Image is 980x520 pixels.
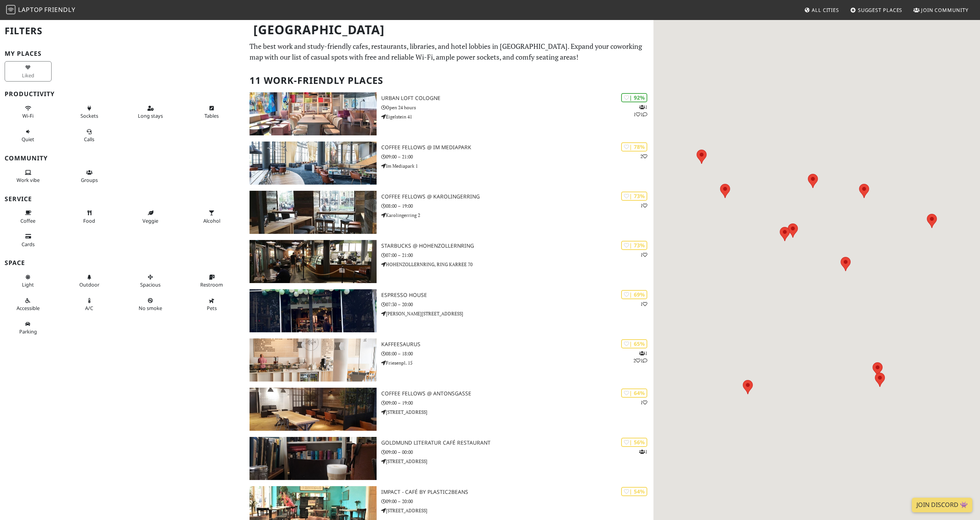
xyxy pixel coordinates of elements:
button: Sockets [66,102,113,122]
p: Karolingerring 2 [381,212,653,219]
p: Friesenpl. 15 [381,359,653,367]
button: Work vibe [5,166,52,187]
h3: Coffee Fellows @ Karolingerring [381,193,653,200]
span: Restroom [200,281,223,288]
div: | 69% [621,290,647,299]
h3: Space [5,259,240,267]
span: Laptop [18,5,43,14]
span: Air conditioned [85,305,93,312]
div: | 78% [621,142,647,151]
p: 09:00 – 20:00 [381,498,653,505]
button: Quiet [5,125,52,146]
h3: Service [5,195,240,203]
h3: URBAN LOFT Cologne [381,95,653,102]
h2: 11 Work-Friendly Places [250,69,648,92]
div: | 92% [621,93,647,102]
button: Alcohol [188,207,235,227]
span: Natural light [22,281,34,288]
p: 09:00 – 21:00 [381,153,653,160]
h3: My Places [5,50,240,57]
span: All Cities [812,7,839,13]
span: Group tables [81,177,98,183]
a: Suggest Places [847,3,906,17]
h3: Impact - Café by Plastic2Beans [381,489,653,495]
span: Smoke free [139,305,162,312]
a: LaptopFriendly LaptopFriendly [6,3,75,17]
span: Quiet [22,136,34,143]
img: LaptopFriendly [6,5,15,14]
p: 1 [639,448,647,455]
span: Alcohol [203,217,220,224]
div: | 64% [621,388,647,397]
h3: Goldmund Literatur Café Restaurant [381,440,653,446]
h3: Espresso House [381,292,653,298]
a: Kaffeesaurus | 65% 121 Kaffeesaurus 08:00 – 18:00 Friesenpl. 15 [245,338,653,382]
img: Kaffeesaurus [250,338,376,382]
p: Im Mediapark 1 [381,162,653,170]
h3: Productivity [5,90,240,98]
span: Work-friendly tables [204,112,219,119]
a: URBAN LOFT Cologne | 92% 111 URBAN LOFT Cologne Open 24 hours Eigelstein 41 [245,92,653,135]
div: | 56% [621,438,647,447]
img: Coffee Fellows @ Im Mediapark [250,142,376,185]
p: 08:00 – 19:00 [381,202,653,210]
p: 07:30 – 20:00 [381,301,653,308]
p: Open 24 hours [381,104,653,111]
p: 1 [640,300,647,308]
button: Outdoor [66,271,113,291]
img: Espresso House [250,289,376,332]
button: Veggie [127,207,174,227]
div: | 73% [621,192,647,200]
a: Coffee Fellows @ Antonsgasse | 64% 1 Coffee Fellows @ Antonsgasse 09:00 – 19:00 [STREET_ADDRESS] [245,388,653,431]
button: Food [66,207,113,227]
a: All Cities [801,3,842,17]
span: Parking [19,328,37,335]
p: Eigelstein 41 [381,113,653,120]
img: URBAN LOFT Cologne [250,92,376,135]
button: Wi-Fi [5,102,52,122]
span: Stable Wi-Fi [22,112,34,119]
button: Calls [66,125,113,146]
img: Coffee Fellows @ Karolingerring [250,191,376,234]
img: Goldmund Literatur Café Restaurant [250,437,376,480]
p: [STREET_ADDRESS] [381,408,653,416]
button: Pets [188,294,235,315]
button: A/C [66,294,113,315]
p: [STREET_ADDRESS] [381,458,653,465]
button: Parking [5,318,52,338]
button: Accessible [5,294,52,315]
a: Coffee Fellows @ Karolingerring | 73% 1 Coffee Fellows @ Karolingerring 08:00 – 19:00 Karolingerr... [245,191,653,234]
p: 1 1 1 [633,103,647,118]
span: Suggest Places [858,7,903,13]
button: Groups [66,166,113,187]
h1: [GEOGRAPHIC_DATA] [247,19,652,40]
span: Power sockets [80,112,98,119]
a: Espresso House | 69% 1 Espresso House 07:30 – 20:00 [PERSON_NAME][STREET_ADDRESS] [245,289,653,332]
p: 1 [640,399,647,406]
a: Starbucks @ Hohenzollernring | 73% 1 Starbucks @ Hohenzollernring 07:00 – 21:00 HOHENZOLLERNRING,... [245,240,653,283]
a: Coffee Fellows @ Im Mediapark | 78% 2 Coffee Fellows @ Im Mediapark 09:00 – 21:00 Im Mediapark 1 [245,142,653,185]
span: Pet friendly [207,305,217,312]
h3: Community [5,155,240,162]
a: Join Community [910,3,972,17]
span: Video/audio calls [84,136,94,143]
button: No smoke [127,294,174,315]
p: [PERSON_NAME][STREET_ADDRESS] [381,310,653,317]
span: Coffee [20,217,35,224]
p: 07:00 – 21:00 [381,252,653,259]
button: Spacious [127,271,174,291]
a: Join Discord 👾 [912,498,972,512]
span: Food [83,217,95,224]
span: Veggie [142,217,158,224]
button: Light [5,271,52,291]
p: 08:00 – 18:00 [381,350,653,357]
p: HOHENZOLLERNRING, RING KARREE 70 [381,261,653,268]
div: | 54% [621,487,647,496]
span: Friendly [44,5,75,14]
span: Accessible [17,305,40,312]
p: 1 2 1 [633,350,647,364]
div: | 65% [621,339,647,348]
p: 1 [640,202,647,209]
h3: Coffee Fellows @ Antonsgasse [381,390,653,397]
p: 09:00 – 00:00 [381,448,653,456]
